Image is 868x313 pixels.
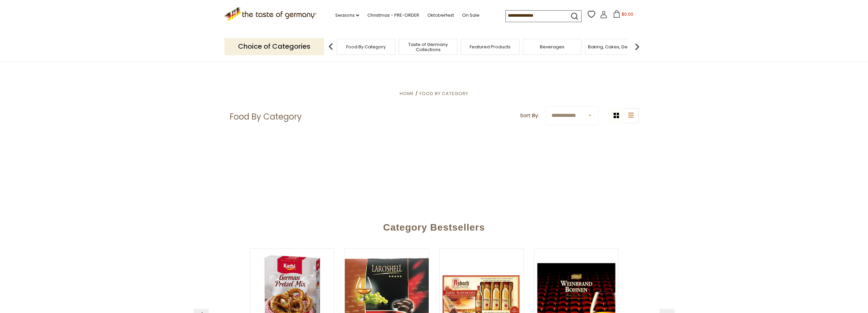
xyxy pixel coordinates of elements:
button: $0.00 [609,10,638,20]
a: Beverages [540,44,564,49]
div: Category Bestsellers [197,212,671,240]
a: Baking, Cakes, Desserts [588,44,641,49]
a: Seasons [335,12,359,19]
a: Food By Category [420,90,468,97]
a: Food By Category [346,44,386,49]
a: Featured Products [470,44,511,49]
h1: Food By Category [230,112,302,122]
a: On Sale [462,12,480,19]
span: $0.00 [622,11,633,17]
p: Choice of Categories [224,38,324,55]
a: Home [400,90,414,97]
a: Christmas - PRE-ORDER [367,12,419,19]
a: Oktoberfest [427,12,454,19]
img: previous arrow [324,40,338,53]
label: Sort By: [520,111,539,120]
img: next arrow [630,40,644,53]
a: Taste of Germany Collections [401,42,455,52]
